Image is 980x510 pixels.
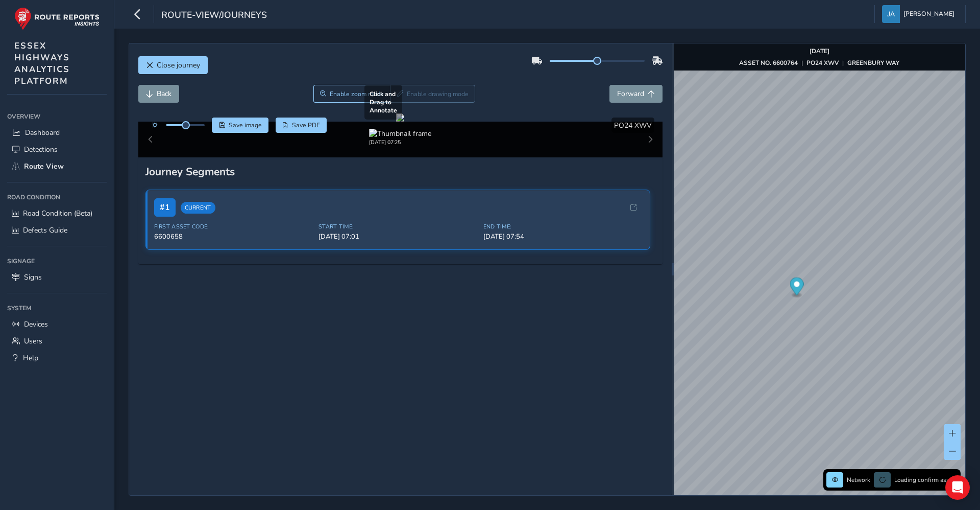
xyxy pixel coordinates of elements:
div: Map marker [790,277,803,298]
span: Defects Guide [23,225,67,235]
button: [PERSON_NAME] [882,5,958,23]
span: Road Condition (Beta) [23,208,92,218]
strong: GREENBURY WAY [847,59,899,67]
a: Users [7,333,107,350]
a: Road Condition (Beta) [7,205,107,222]
span: Detections [24,145,58,154]
span: Forward [617,89,644,99]
div: [DATE] 07:25 [369,138,431,146]
span: ESSEX HIGHWAYS ANALYTICS PLATFORM [14,40,70,87]
span: Save image [229,121,262,129]
span: Back [157,89,171,99]
div: Overview [7,109,107,124]
div: Road Condition [7,190,107,205]
button: Forward [609,85,663,103]
button: Close journey [138,56,208,74]
span: [PERSON_NAME] [903,5,954,23]
span: End Time: [483,223,642,230]
img: rr logo [14,7,100,30]
span: Start Time: [318,223,477,230]
div: | | [739,59,899,67]
div: Journey Segments [145,165,656,179]
span: Signs [24,272,42,282]
span: Users [24,336,42,346]
button: Save [212,118,268,133]
span: Current [181,202,215,214]
a: Defects Guide [7,222,107,239]
div: Signage [7,253,107,269]
span: Dashboard [25,128,60,137]
strong: ASSET NO. 6600764 [739,59,798,67]
span: Loading confirm assets [894,476,958,484]
span: [DATE] 07:54 [483,232,642,241]
span: Help [23,353,38,363]
button: Back [138,85,179,103]
span: Devices [24,319,48,329]
a: Help [7,350,107,366]
strong: PO24 XWV [806,59,839,67]
img: Thumbnail frame [369,129,431,138]
span: Network [847,476,870,484]
span: First Asset Code: [154,223,313,230]
a: Signs [7,269,107,286]
span: Save PDF [292,121,320,129]
button: PDF [276,118,327,133]
span: Close journey [157,60,200,70]
strong: [DATE] [810,47,829,55]
a: Route View [7,158,107,175]
span: PO24 XWV [614,121,652,130]
div: Open Intercom Messenger [945,475,970,500]
a: Detections [7,141,107,158]
a: Dashboard [7,124,107,141]
div: System [7,300,107,316]
span: Enable zoom mode [330,90,384,98]
button: Zoom [313,85,390,103]
span: 6600658 [154,232,313,241]
span: route-view/journeys [161,9,267,23]
a: Devices [7,316,107,333]
span: # 1 [154,198,176,217]
img: diamond-layout [882,5,900,23]
span: [DATE] 07:01 [318,232,477,241]
span: Route View [24,161,64,171]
